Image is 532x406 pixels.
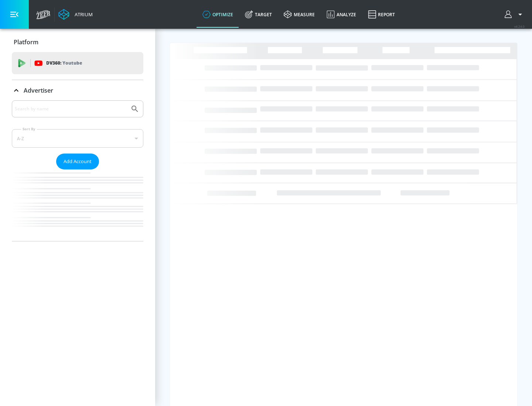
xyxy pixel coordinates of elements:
nav: list of Advertiser [12,169,143,241]
p: Platform [14,38,38,46]
p: DV360: [46,59,82,67]
p: Advertiser [24,86,53,94]
span: v 4.24.0 [514,24,525,28]
label: Sort By [21,127,37,131]
div: Atrium [72,11,93,18]
div: DV360: Youtube [12,52,143,74]
a: Analyze [321,1,362,28]
a: optimize [197,1,239,28]
input: Search by name [15,104,127,114]
a: Report [362,1,401,28]
div: Advertiser [12,80,143,101]
p: Youtube [62,59,82,67]
a: Target [239,1,278,28]
span: Add Account [64,157,92,166]
button: Add Account [56,154,99,169]
div: Advertiser [12,100,143,241]
a: Atrium [58,9,93,20]
div: Platform [12,32,143,52]
div: A-Z [12,129,143,148]
a: measure [278,1,321,28]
